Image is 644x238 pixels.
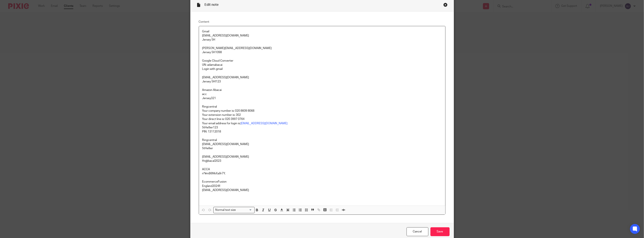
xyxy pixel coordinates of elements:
[202,59,442,63] p: Google Cloud Converter
[213,207,255,213] div: Search for option
[214,208,237,212] span: Normal text size
[202,184,442,188] p: England2024!!
[430,227,450,236] input: Save
[199,20,445,24] label: Content
[202,34,442,42] p: [EMAIL_ADDRESS][DOMAIN_NAME] Jersey 5H
[443,3,448,7] div: Close this dialog window
[202,159,442,163] p: Hr@baca!2023
[202,142,442,146] p: [EMAIL_ADDRESS][DOMAIN_NAME]
[202,67,442,71] p: Login with gmail
[202,92,442,96] p: acc
[202,46,442,55] p: [PERSON_NAME][EMAIL_ADDRESS][DOMAIN_NAME] Jersey 5H1098
[202,88,442,92] p: Amazon Abacai
[202,75,442,84] p: [EMAIL_ADDRESS][DOMAIN_NAME] Jersey 5H!123
[202,105,442,109] p: Ringcentral
[202,167,442,171] p: ACCA
[407,227,428,236] a: Cancel
[202,171,442,176] p: n*#mB6NkXa9r7Y.
[202,130,442,134] p: PIN: 13112018
[202,109,442,113] p: Your company number is: 020 8609 8068
[241,122,288,125] a: [EMAIL_ADDRESS][DOMAIN_NAME]
[202,113,442,117] p: Your extension number is: 302
[202,96,442,100] p: Jersey321
[202,125,442,130] p: 5tHe!!ier123
[237,208,252,212] input: Search for option
[202,121,442,125] p: Your email address for login is:
[202,63,442,67] p: UN: adamabacai
[202,146,442,150] p: 5tHellier
[202,117,442,121] p: Your direct line is: 020 3997 0764
[202,29,442,34] p: Gmail
[202,180,442,184] p: EcommerceFusion
[205,3,219,6] span: Edit note
[202,188,442,201] p: [EMAIL_ADDRESS][DOMAIN_NAME]
[202,138,442,142] p: Ringcentral
[202,155,442,159] p: [EMAIL_ADDRESS][DOMAIN_NAME]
